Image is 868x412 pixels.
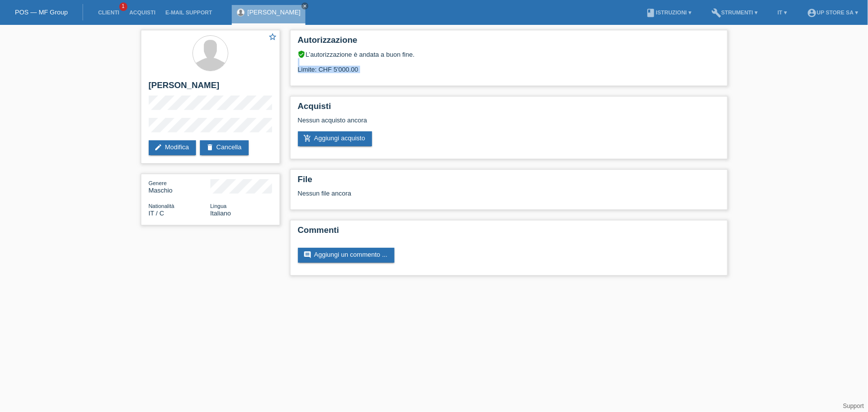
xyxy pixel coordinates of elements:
[149,81,272,96] h2: [PERSON_NAME]
[641,9,696,15] a: bookIstruzioni ▾
[247,8,300,16] a: [PERSON_NAME]
[298,131,373,146] a: add_shopping_cartAggiungi acquisto
[302,3,307,8] i: close
[711,8,721,18] i: build
[210,209,231,217] span: Italiano
[155,143,163,151] i: edit
[298,35,720,50] h2: Autorizzazione
[646,8,656,18] i: book
[772,9,792,15] a: IT ▾
[304,251,312,259] i: comment
[161,9,217,15] a: E-mail Support
[269,32,278,41] i: star_border
[210,203,227,209] span: Lingua
[298,248,394,263] a: commentAggiungi un commento ...
[149,179,210,194] div: Maschio
[802,9,863,15] a: account_circleUp Store SA ▾
[93,9,124,15] a: Clienti
[149,140,196,155] a: editModifica
[149,180,167,186] span: Genere
[206,143,214,151] i: delete
[706,9,763,15] a: buildStrumenti ▾
[119,2,127,11] span: 1
[843,403,864,410] a: Support
[149,209,165,217] span: Italia / C / 04.06.2018
[298,50,720,58] div: L’autorizzazione è andata a buon fine.
[304,134,312,142] i: add_shopping_cart
[298,58,720,73] div: Limite: CHF 5'000.00
[124,9,161,15] a: Acquisti
[15,8,68,16] a: POS — MF Group
[807,8,817,18] i: account_circle
[269,32,278,43] a: star_border
[200,140,249,155] a: deleteCancella
[298,225,720,240] h2: Commenti
[149,203,175,209] span: Nationalità
[298,102,720,116] h2: Acquisti
[298,175,720,190] h2: File
[298,116,720,131] div: Nessun acquisto ancora
[298,50,306,58] i: verified_user
[301,2,308,9] a: close
[298,190,602,197] div: Nessun file ancora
